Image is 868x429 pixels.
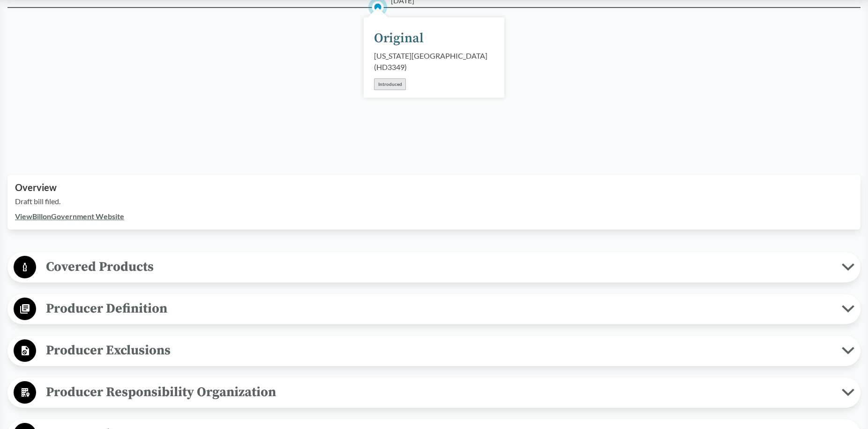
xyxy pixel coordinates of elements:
button: Producer Definition [11,297,857,321]
span: Producer Definition [36,298,842,319]
span: Covered Products [36,256,842,277]
div: Introduced [374,78,406,90]
p: Draft bill filed. [15,196,853,207]
button: Producer Exclusions [11,339,857,363]
button: Covered Products [11,255,857,279]
div: [US_STATE][GEOGRAPHIC_DATA] ( HD3349 ) [374,50,494,73]
a: ViewBillonGovernment Website [15,212,124,221]
button: Producer Responsibility Organization [11,381,857,405]
span: Producer Responsibility Organization [36,382,842,403]
span: Producer Exclusions [36,340,842,361]
h2: Overview [15,182,853,193]
div: Original [374,29,424,48]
